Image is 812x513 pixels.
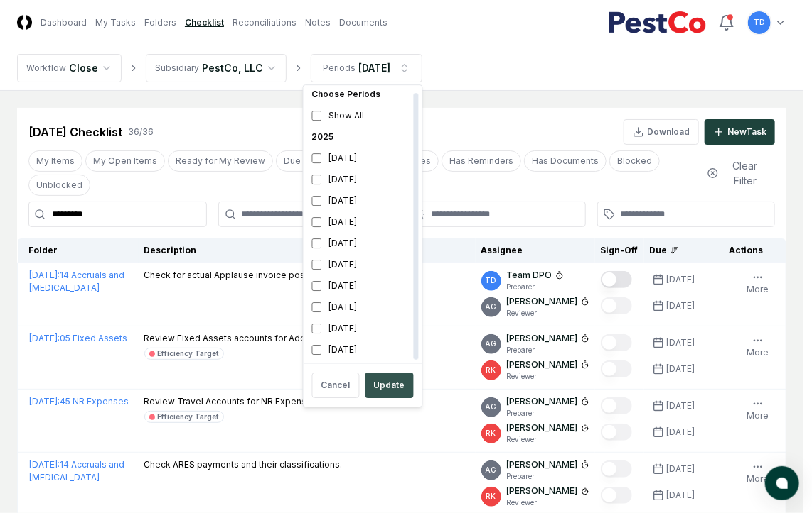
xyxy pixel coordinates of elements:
button: Cancel [312,373,360,398]
div: 2025 [306,126,420,148]
div: Choose Periods [306,84,420,105]
div: [DATE] [306,148,420,169]
div: Show All [306,105,420,126]
div: [DATE] [306,339,420,360]
div: [DATE] [306,190,420,211]
div: [DATE] [306,275,420,297]
div: [DATE] [306,297,420,318]
div: [DATE] [306,254,420,275]
button: Update [365,373,414,398]
div: [DATE] [306,169,420,190]
div: [DATE] [306,318,420,339]
div: [DATE] [306,211,420,233]
div: [DATE] [306,233,420,254]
